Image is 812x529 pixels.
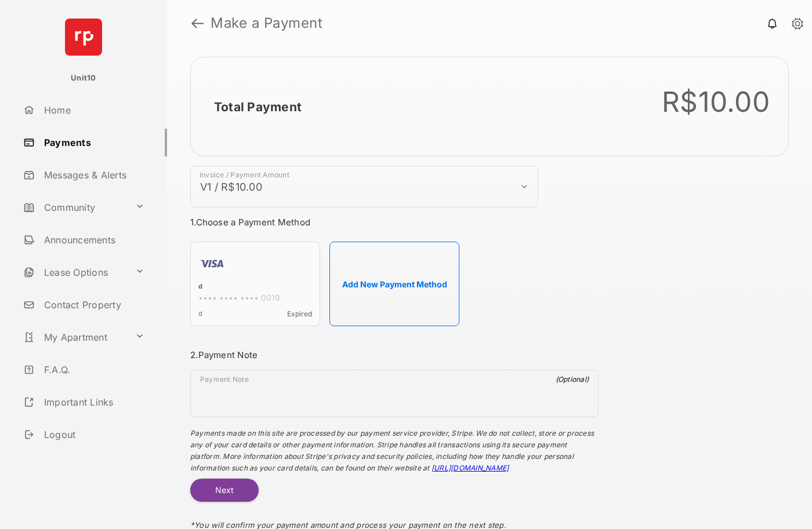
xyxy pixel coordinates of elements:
button: Next [190,479,259,502]
h2: Total Payment [214,100,302,114]
div: d [198,282,312,293]
a: Lease Options [19,258,130,286]
h3: 1. Choose a Payment Method [190,217,599,228]
div: R$10.00 [662,85,770,119]
button: Add New Payment Method [329,242,459,326]
h3: 2. Payment Note [190,349,599,360]
a: Home [19,96,167,124]
a: Contact Property [19,291,167,319]
a: My Apartment [19,323,130,351]
a: Community [19,194,130,221]
a: Announcements [19,226,167,254]
a: Important Links [19,388,149,416]
div: •••• •••• •••• 0019 [198,293,312,305]
span: d [198,309,202,318]
p: Unit10 [71,72,96,84]
a: Logout [19,421,167,448]
strong: Make a Payment [211,16,322,30]
img: svg+xml;base64,PHN2ZyB4bWxucz0iaHR0cDovL3d3dy53My5vcmcvMjAwMC9zdmciIHdpZHRoPSI2NCIgaGVpZ2h0PSI2NC... [65,19,102,56]
span: Payments made on this site are processed by our payment service provider, Stripe. We do not colle... [190,429,594,472]
a: Messages & Alerts [19,161,167,189]
a: Payments [19,129,167,156]
a: F.A.Q. [19,356,167,384]
span: Expired [287,309,312,318]
a: [URL][DOMAIN_NAME] [432,464,509,472]
div: d•••• •••• •••• 0019dExpired [190,242,320,326]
